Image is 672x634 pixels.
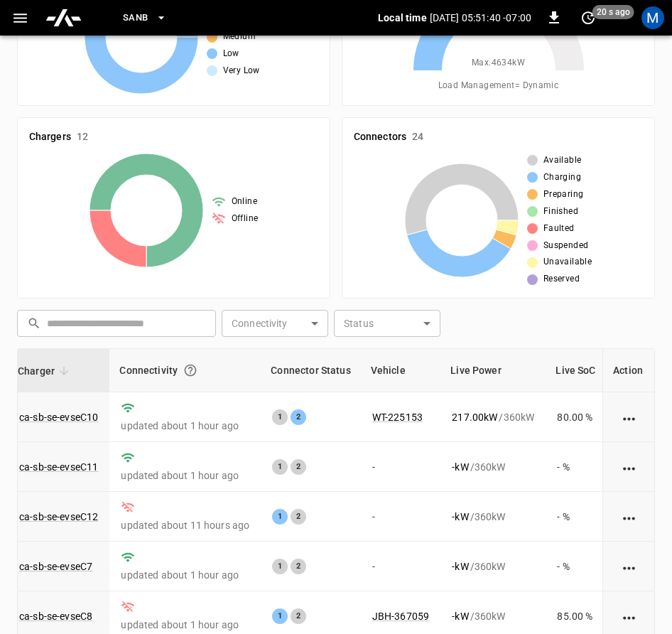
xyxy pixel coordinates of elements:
[19,561,92,572] a: ca-sb-se-evseC7
[121,568,249,582] p: updated about 1 hour ago
[577,6,600,29] button: set refresh interval
[543,154,582,168] span: Available
[19,611,92,622] a: ca-sb-se-evseC8
[361,492,441,542] td: -
[543,188,584,202] span: Preparing
[378,11,427,25] p: Local time
[543,255,592,269] span: Unavailable
[45,4,82,31] img: ampcontrol.io logo
[361,349,441,392] th: Vehicle
[452,609,468,623] p: - kW
[546,492,605,542] td: - %
[592,5,634,19] span: 20 s ago
[178,358,203,383] button: Connection between the charger and our software.
[620,510,638,524] div: action cell options
[452,559,468,574] p: - kW
[361,542,441,591] td: -
[121,518,249,532] p: updated about 11 hours ago
[19,412,98,423] a: ca-sb-se-evseC10
[641,6,664,29] div: profile-icon
[546,349,605,392] th: Live SoC
[123,10,148,26] span: SanB
[121,468,249,483] p: updated about 1 hour ago
[620,609,638,623] div: action cell options
[620,460,638,474] div: action cell options
[119,358,251,383] div: Connectivity
[543,239,589,253] span: Suspended
[620,410,638,424] div: action cell options
[430,11,531,25] p: [DATE] 05:51:40 -07:00
[291,509,306,525] div: 2
[121,419,249,433] p: updated about 1 hour ago
[272,608,288,624] div: 1
[291,409,306,425] div: 2
[602,349,654,392] th: Action
[291,559,306,574] div: 2
[440,349,546,392] th: Live Power
[452,460,468,474] p: - kW
[361,442,441,492] td: -
[546,442,605,492] td: - %
[354,129,406,145] h6: Connectors
[291,459,306,475] div: 2
[19,461,98,473] a: ca-sb-se-evseC11
[372,412,423,423] a: WT-225153
[452,559,534,574] div: / 360 kW
[223,64,260,78] span: Very Low
[372,611,430,622] a: JBH-367059
[291,608,306,624] div: 2
[543,222,575,236] span: Faulted
[272,559,288,574] div: 1
[438,79,559,93] span: Load Management = Dynamic
[452,410,497,424] p: 217.00 kW
[223,47,239,61] span: Low
[261,349,360,392] th: Connector Status
[452,460,534,474] div: / 360 kW
[472,56,525,70] span: Max. 4634 kW
[232,195,257,209] span: Online
[19,511,98,522] a: ca-sb-se-evseC12
[452,510,534,524] div: / 360 kW
[77,129,88,145] h6: 12
[29,129,71,145] h6: Chargers
[546,542,605,591] td: - %
[121,618,249,632] p: updated about 1 hour ago
[272,509,288,525] div: 1
[223,30,256,44] span: Medium
[452,510,468,524] p: - kW
[232,212,259,226] span: Offline
[452,410,534,424] div: / 360 kW
[543,272,580,286] span: Reserved
[452,609,534,623] div: / 360 kW
[272,459,288,475] div: 1
[18,362,73,380] span: Charger
[620,559,638,574] div: action cell options
[272,409,288,425] div: 1
[543,171,581,185] span: Charging
[546,392,605,442] td: 80.00 %
[543,205,578,219] span: Finished
[117,4,173,32] button: SanB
